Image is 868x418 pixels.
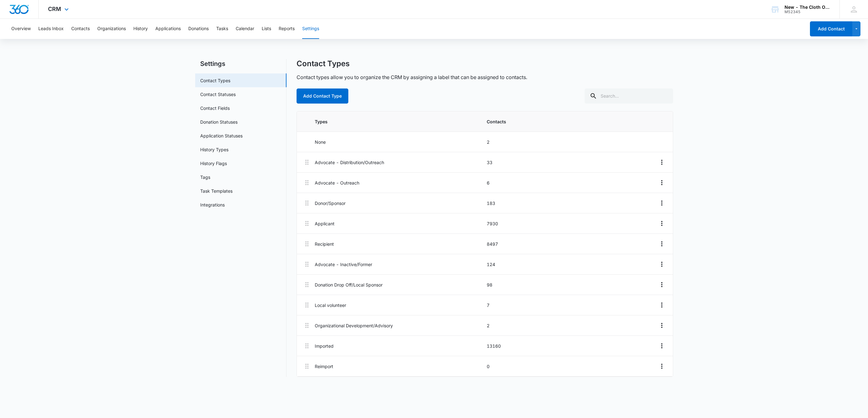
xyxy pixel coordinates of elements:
button: Overflow Menu [657,178,667,188]
button: Lists [262,19,271,39]
a: Tags [200,174,210,180]
p: Advocate - Outreach [315,180,483,186]
button: Overflow Menu [657,361,667,371]
button: Add Contact [810,21,852,36]
h1: Contact Types [297,59,350,68]
button: Reports [279,19,295,39]
a: Contact Fields [200,105,230,111]
a: Contact Statuses [200,91,236,98]
input: Search... [585,88,673,104]
button: Overflow Menu [657,280,667,290]
h2: Settings [195,59,287,68]
p: 0 [487,363,655,370]
p: 7 [487,302,655,308]
p: Reimport [315,363,483,370]
p: 33 [487,159,655,166]
button: Settings [302,19,319,39]
a: Task Templates [200,188,233,194]
a: Integrations [200,201,225,208]
button: Organizations [97,19,126,39]
button: Applications [155,19,181,39]
a: Donation Statuses [200,119,238,125]
p: Contact types allow you to organize the CRM by assigning a label that can be assigned to contacts. [297,73,527,81]
p: 98 [487,281,655,288]
button: Overflow Menu [657,198,667,208]
button: Overflow Menu [657,218,667,228]
button: Tasks [216,19,228,39]
p: Contacts [487,118,655,125]
p: Recipient [315,241,483,247]
p: Donor/Sponsor [315,200,483,206]
button: Overflow Menu [657,300,667,310]
p: 13160 [487,343,655,349]
p: 8497 [487,241,655,247]
div: account id [785,10,830,14]
button: Overflow Menu [657,239,667,249]
a: History Types [200,146,228,153]
button: Overview [11,19,31,39]
p: Applicant [315,220,483,227]
p: Local volunteer [315,302,483,308]
a: Contact Types [200,77,230,84]
button: History [133,19,148,39]
p: 124 [487,261,655,268]
div: account name [785,5,830,10]
p: 7930 [487,220,655,227]
button: Overflow Menu [657,157,667,167]
p: Donation Drop Off/Local Sponsor [315,281,483,288]
p: Advocate - Inactive/Former [315,261,483,268]
p: Advocate - Distribution/Outreach [315,159,483,166]
button: Add Contact Type [297,88,348,104]
button: Overflow Menu [657,320,667,330]
button: Donations [188,19,209,39]
button: Leads Inbox [38,19,64,39]
p: 2 [487,322,655,329]
a: History Flags [200,160,227,167]
a: Application Statuses [200,132,243,139]
p: Types [315,118,483,125]
p: 183 [487,200,655,206]
button: Calendar [236,19,254,39]
p: None [315,139,483,145]
button: Contacts [71,19,90,39]
button: Overflow Menu [657,259,667,269]
span: CRM [48,6,61,12]
p: 6 [487,180,655,186]
p: Imported [315,343,483,349]
button: Overflow Menu [657,341,667,351]
p: Organizational Development/Advisory [315,322,483,329]
p: 2 [487,139,655,145]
